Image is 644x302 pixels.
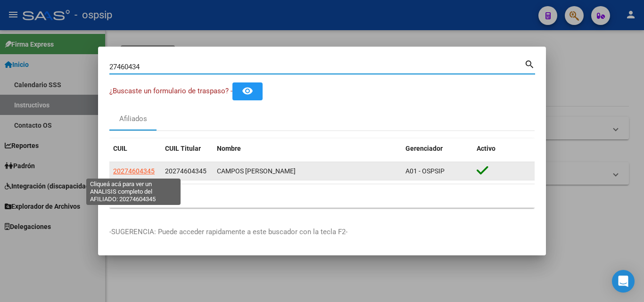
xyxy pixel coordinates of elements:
div: Afiliados [119,114,147,124]
span: CUIL Titular [165,145,201,152]
span: Activo [477,145,495,152]
datatable-header-cell: Nombre [213,139,402,159]
span: A01 - OSPSIP [405,167,445,175]
datatable-header-cell: CUIL [109,139,161,159]
span: 20274604345 [165,167,206,175]
span: CUIL [113,145,127,152]
mat-icon: remove_red_eye [242,85,253,97]
span: Nombre [217,145,241,152]
div: CAMPOS [PERSON_NAME] [217,166,398,177]
datatable-header-cell: Gerenciador [402,139,473,159]
div: 1 total [109,184,535,208]
datatable-header-cell: CUIL Titular [161,139,213,159]
p: -SUGERENCIA: Puede acceder rapidamente a este buscador con la tecla F2- [109,227,535,237]
datatable-header-cell: Activo [473,139,535,159]
mat-icon: search [524,58,535,69]
span: Gerenciador [405,145,443,152]
span: ¿Buscaste un formulario de traspaso? - [109,87,232,95]
div: Open Intercom Messenger [612,270,635,293]
span: 20274604345 [113,167,155,175]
